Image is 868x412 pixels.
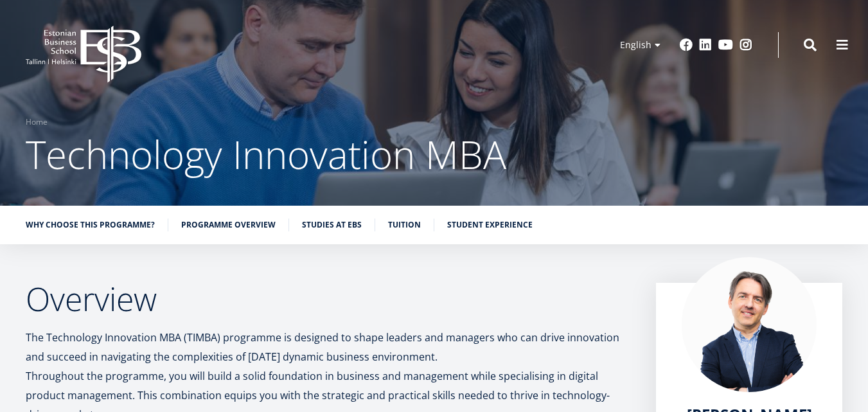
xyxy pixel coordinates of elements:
[26,283,630,315] h2: Overview
[181,219,276,231] a: Programme overview
[26,116,48,129] a: Home
[26,219,155,231] a: Why choose this programme?
[447,219,533,231] a: Student experience
[699,39,712,51] a: Linkedin
[718,39,733,51] a: Youtube
[388,219,421,231] a: Tuition
[26,128,506,181] span: Technology Innovation MBA
[680,39,693,51] a: Facebook
[740,39,752,51] a: Instagram
[302,219,362,231] a: Studies at EBS
[682,257,817,392] img: Marko Rillo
